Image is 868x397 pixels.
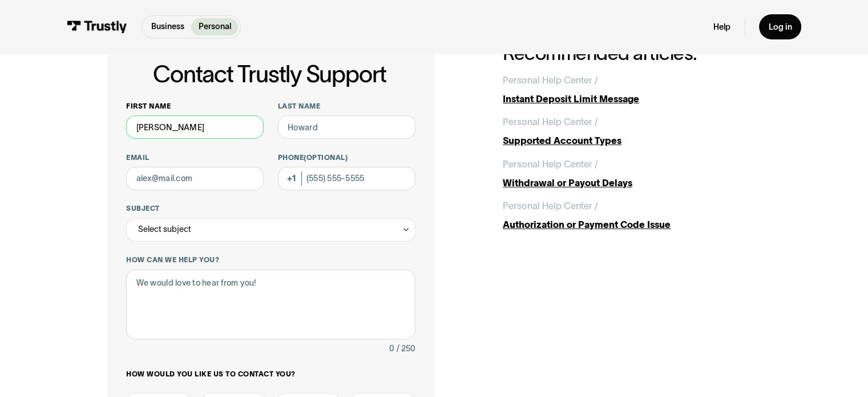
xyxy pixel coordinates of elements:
[503,73,760,106] a: Personal Help Center /Instant Deposit Limit Message
[713,22,730,33] a: Help
[304,154,348,161] span: (Optional)
[126,218,415,242] div: Select subject
[126,153,264,162] label: Email
[278,153,415,162] label: Phone
[144,18,192,35] a: Business
[503,199,760,231] a: Personal Help Center /Authorization or Payment Code Issue
[151,21,184,33] p: Business
[191,18,238,35] a: Personal
[503,73,598,87] div: Personal Help Center /
[503,218,760,232] div: Authorization or Payment Code Issue
[126,115,264,139] input: Alex
[67,21,127,33] img: Trustly Logo
[124,62,415,87] h1: Contact Trustly Support
[503,115,760,147] a: Personal Help Center /Supported Account Types
[138,222,191,236] div: Select subject
[126,370,415,379] label: How would you like us to contact you?
[126,167,264,190] input: alex@mail.com
[503,157,598,171] div: Personal Help Center /
[503,115,598,129] div: Personal Help Center /
[389,342,394,356] div: 0
[278,102,415,111] label: Last name
[503,134,760,148] div: Supported Account Types
[199,21,231,33] p: Personal
[503,92,760,106] div: Instant Deposit Limit Message
[126,255,415,264] label: How can we help you?
[768,22,792,33] div: Log in
[397,342,415,356] div: / 250
[126,102,264,111] label: First name
[503,157,760,190] a: Personal Help Center /Withdrawal or Payout Delays
[278,167,415,190] input: (555) 555-5555
[503,176,760,190] div: Withdrawal or Payout Delays
[503,199,598,213] div: Personal Help Center /
[759,14,801,39] a: Log in
[503,43,760,64] h2: Recommended articles:
[126,204,415,213] label: Subject
[278,115,415,139] input: Howard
